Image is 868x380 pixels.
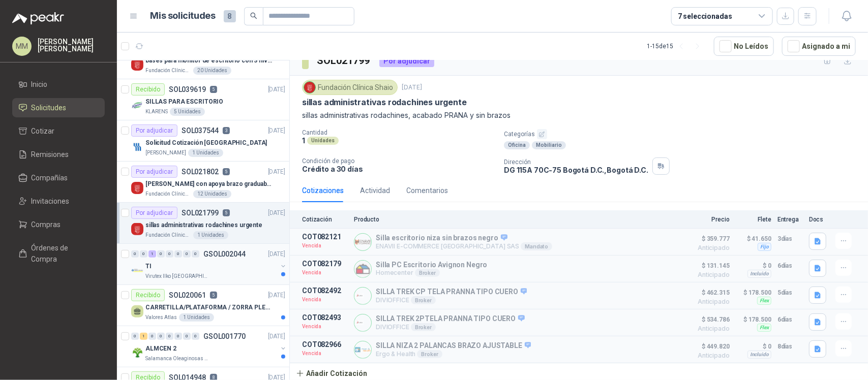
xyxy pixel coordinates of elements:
p: [DATE] [402,83,422,92]
p: COT082179 [302,260,348,268]
div: Cotizaciones [302,185,344,196]
p: [DATE] [268,249,285,259]
p: SOL021799 [182,209,219,216]
div: Mobiliario [532,141,566,149]
p: 5 [223,209,230,216]
p: Salamanca Oleaginosas SAS [145,355,209,363]
p: Flete [736,216,771,223]
a: 0 0 1 0 0 0 0 0 GSOL002044[DATE] Company LogoTIVirutex Ilko [GEOGRAPHIC_DATA] [131,248,287,280]
p: Vencida [302,295,348,305]
span: $ 131.145 [679,260,730,272]
p: SILLA NIZA 2 PALANCAS BRAZO AJUSTABLE [376,341,531,351]
p: $ 178.500 [736,313,771,326]
h1: Mis solicitudes [151,9,216,23]
div: Unidades [307,137,339,145]
p: 6 días [777,313,803,326]
a: RecibidoSOL0396195[DATE] Company LogoSILLAS PARA ESCRITORIOKLARENS5 Unidades [117,79,289,120]
span: $ 359.777 [679,233,730,245]
p: [PERSON_NAME] con apoya brazo graduable [145,179,272,189]
a: Por adjudicarSOL0375443[DATE] Company LogoSolicitud Cotización [GEOGRAPHIC_DATA][PERSON_NAME]1 Un... [117,120,289,162]
img: Company Logo [354,261,371,277]
p: 5 [223,168,230,175]
img: Company Logo [304,82,315,93]
p: bases para monitor de escritorio con 3 niveles de ajuste [145,56,272,66]
span: Anticipado [679,299,730,305]
p: 3 días [777,233,803,245]
span: $ 462.315 [679,287,730,299]
p: Silla escritorio niza sin brazos negro [376,234,552,243]
p: [DATE] [268,85,285,94]
img: Company Logo [131,223,143,235]
p: Vencida [302,268,348,278]
div: Por adjudicar [131,166,177,178]
p: ALMCEN 2 [145,344,176,354]
p: Silla PC Escritorio Avignon Negro [376,261,487,269]
div: 0 [192,250,199,258]
div: 5 Unidades [170,108,205,116]
p: Ergo & Health [376,350,531,358]
div: MM [12,37,32,56]
p: COT082493 [302,313,348,322]
p: KLARENS [145,108,168,116]
div: Mandato [521,242,552,250]
img: Company Logo [131,58,143,71]
p: Dirección [504,159,648,166]
span: Solicitudes [32,102,67,113]
p: Vencida [302,349,348,359]
p: 1 [302,136,305,145]
p: $ 0 [736,340,771,353]
span: 8 [224,10,236,22]
div: Actividad [360,185,390,196]
div: 0 [166,333,173,340]
span: Órdenes de Compra [32,242,95,265]
p: Cantidad [302,129,496,136]
p: [DATE] [268,208,285,218]
a: 0 1 0 0 0 0 0 0 GSOL001770[DATE] Company LogoALMCEN 2Salamanca Oleaginosas SAS [131,330,287,363]
a: RecibidoSOL0200615[DATE] CARRETILLA/PLATAFORMA / ZORRA PLEGABLEValores Atlas1 Unidades [117,285,289,326]
p: SILLA TREK CP TELA PRANNA TIPO CUERO [376,288,527,297]
p: SOL037544 [182,127,219,134]
p: [PERSON_NAME] [PERSON_NAME] [38,38,105,52]
p: GSOL002044 [203,250,246,258]
p: Homecenter [376,269,487,277]
p: [DATE] [268,126,285,136]
div: 1 Unidades [193,231,228,239]
div: Broker [411,296,436,304]
a: Por adjudicarSOL0218025[DATE] Company Logo[PERSON_NAME] con apoya brazo graduableFundación Clínic... [117,162,289,203]
p: Entrega [777,216,803,223]
a: Invitaciones [12,192,105,211]
p: $ 178.500 [736,287,771,299]
p: Cotización [302,216,348,223]
div: Recibido [131,289,165,301]
div: 0 [157,333,165,340]
p: TI [145,262,152,271]
span: $ 449.820 [679,340,730,353]
p: Vencida [302,241,348,251]
span: Inicio [32,79,48,90]
div: 1 [140,333,147,340]
p: sillas administrativas rodachines urgente [302,97,467,108]
a: Órdenes de Compra [12,238,105,269]
a: Compras [12,215,105,234]
span: Anticipado [679,272,730,278]
div: 1 Unidades [179,313,214,322]
p: Crédito a 30 días [302,165,496,173]
div: 0 [140,250,147,258]
span: Cotizar [32,125,55,137]
div: Fundación Clínica Shaio [302,80,398,95]
span: Anticipado [679,245,730,251]
p: SOL039619 [169,86,206,93]
img: Company Logo [131,182,143,194]
div: 0 [174,250,182,258]
p: [PERSON_NAME] [145,149,186,157]
span: Compras [32,219,61,230]
div: 0 [148,333,156,340]
span: search [250,12,257,19]
p: CARRETILLA/PLATAFORMA / ZORRA PLEGABLE [145,303,272,312]
p: [DATE] [268,167,285,177]
p: $ 41.650 [736,233,771,245]
p: Fundación Clínica Shaio [145,190,191,198]
p: Condición de pago [302,157,496,165]
div: Oficina [504,141,530,149]
img: Logo peakr [12,12,64,24]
